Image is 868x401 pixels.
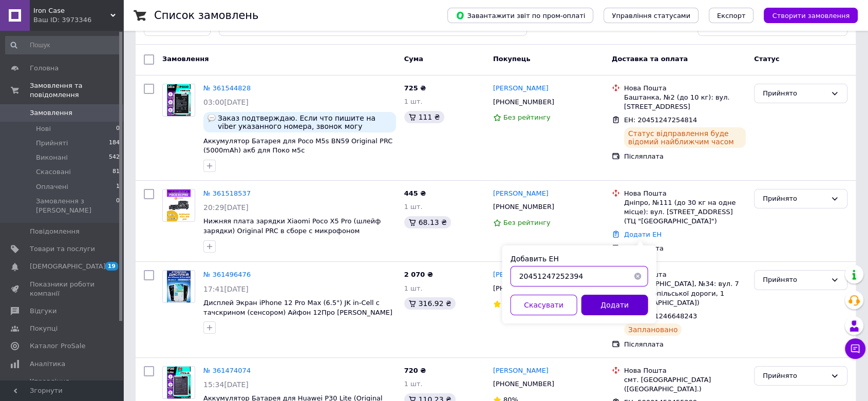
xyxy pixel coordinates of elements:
[116,124,120,133] span: 0
[30,341,85,351] span: Каталог ProSale
[30,227,80,236] span: Повідомлення
[162,55,209,63] span: Замовлення
[404,284,423,292] span: 1 шт.
[624,127,746,148] div: Статус відправлення буде відомий найближчим часом
[624,84,746,93] div: Нова Пошта
[30,81,123,100] span: Замовлення та повідомлення
[36,167,71,177] span: Скасовані
[763,88,826,99] div: Прийнято
[30,359,65,369] span: Аналітика
[36,197,116,215] span: Замовлення з [PERSON_NAME]
[116,182,120,192] span: 1
[624,244,746,253] div: Післяплата
[404,297,456,310] div: 316.92 ₴
[112,167,120,177] span: 81
[30,64,59,73] span: Головна
[624,375,746,394] div: смт. [GEOGRAPHIC_DATA] ([GEOGRAPHIC_DATA].)
[30,307,56,316] span: Відгуки
[167,84,191,116] img: Фото товару
[162,366,195,399] a: Фото товару
[162,189,195,222] a: Фото товару
[162,84,195,117] a: Фото товару
[612,55,688,63] span: Доставка та оплата
[30,324,58,333] span: Покупці
[33,6,110,15] span: Iron Case
[203,203,249,212] span: 20:29[DATE]
[624,152,746,161] div: Післяплата
[404,189,426,197] span: 445 ₴
[30,244,95,254] span: Товари та послуги
[763,275,826,285] div: Прийнято
[167,367,191,398] img: Фото товару
[624,93,746,111] div: Баштанка, №2 (до 10 кг): вул. [STREET_ADDRESS]
[624,116,697,124] span: ЕН: 20451247254814
[624,231,662,238] a: Додати ЕН
[203,189,251,197] a: № 361518537
[624,270,746,279] div: Нова Пошта
[203,98,249,106] span: 03:00[DATE]
[624,366,746,375] div: Нова Пошта
[493,55,531,63] span: Покупець
[493,366,549,376] a: [PERSON_NAME]
[207,114,216,122] img: :speech_balloon:
[447,8,593,23] button: Завантажити звіт по пром-оплаті
[628,266,648,287] button: Очистить
[109,139,120,148] span: 184
[36,139,68,148] span: Прийняті
[763,371,826,381] div: Прийнято
[404,271,433,278] span: 2 070 ₴
[511,295,577,315] button: Скасувати
[493,189,549,199] a: [PERSON_NAME]
[30,262,106,271] span: [DEMOGRAPHIC_DATA]
[754,55,780,63] span: Статус
[845,338,865,359] button: Чат з покупцем
[404,216,451,228] div: 68.13 ₴
[624,340,746,349] div: Післяплата
[624,279,746,308] div: [GEOGRAPHIC_DATA], №34: вул. 7 км Овідіопільської дороги, 1 ([GEOGRAPHIC_DATA])
[162,270,195,303] a: Фото товару
[624,198,746,226] div: Дніпро, №111 (до 30 кг на одне місце): вул. [STREET_ADDRESS] (ТЦ "[GEOGRAPHIC_DATA]")
[493,84,549,93] a: [PERSON_NAME]
[503,113,551,121] span: Без рейтингу
[167,271,191,302] img: Фото товару
[624,323,682,336] div: Заплановано
[753,11,858,19] a: Створити замовлення
[109,153,120,162] span: 542
[491,96,556,109] div: [PHONE_NUMBER]
[36,182,68,192] span: Оплачені
[612,12,690,20] span: Управління статусами
[493,270,549,280] a: [PERSON_NAME]
[491,377,556,391] div: [PHONE_NUMBER]
[203,299,392,326] span: Дисплей Экран iPhone 12 Pro Max (6.5") JK in-Cell с тачскрином (сенсором) Айфон 12Про [PERSON_NAM...
[624,312,697,320] span: ЕН: 20451246648243
[581,295,648,315] button: Додати
[404,98,423,105] span: 1 шт.
[167,189,191,221] img: Фото товару
[404,203,423,211] span: 1 шт.
[33,15,123,25] div: Ваш ID: 3973346
[116,197,120,215] span: 0
[511,255,559,263] label: Добавить ЕН
[30,108,72,118] span: Замовлення
[404,84,426,92] span: 725 ₴
[36,153,68,162] span: Виконані
[36,124,51,133] span: Нові
[709,8,754,23] button: Експорт
[203,217,381,235] a: Нижняя плата зарядки Xiaomi Poco X5 Pro (шлейф зарядки) Original PRC в сборе с микрофоном
[717,12,746,20] span: Експорт
[603,8,699,23] button: Управління статусами
[764,8,858,23] button: Створити замовлення
[30,377,95,395] span: Управління сайтом
[154,9,258,22] h1: Список замовлень
[456,11,585,20] span: Завантажити звіт по пром-оплаті
[203,367,251,374] a: № 361474074
[203,137,392,155] a: Аккумулятор Батарея для Poco M5s BN59 Original PRC (5000mAh) акб для Поко м5с
[105,262,118,271] span: 19
[30,280,95,298] span: Показники роботи компанії
[404,367,426,374] span: 720 ₴
[491,200,556,214] div: [PHONE_NUMBER]
[218,114,392,130] span: Заказ подтверждаю. Если что пишите на viber указанного номера, звонок могу пропустить
[491,282,556,295] div: [PHONE_NUMBER]
[203,271,251,278] a: № 361496476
